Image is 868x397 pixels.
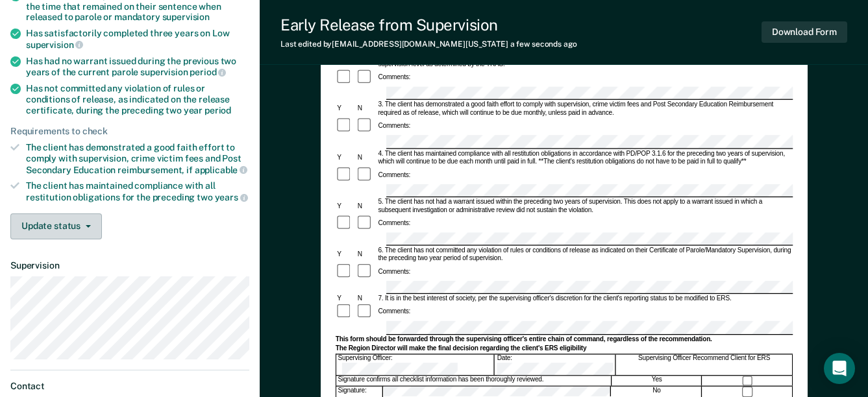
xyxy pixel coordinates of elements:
div: N [356,202,377,211]
div: Y [335,105,356,114]
div: Has had no warrant issued during the previous two years of the current parole supervision [26,56,249,78]
span: supervision [26,40,83,50]
div: 6. The client has not committed any violation of rules or conditions of release as indicated on t... [377,247,793,263]
span: supervision [162,12,210,22]
span: a few seconds ago [510,40,577,49]
div: Has not committed any violation of rules or conditions of release, as indicated on the release ce... [26,83,249,115]
div: The client has demonstrated a good faith effort to comply with supervision, crime victim fees and... [26,142,249,175]
button: Update status [10,213,102,239]
div: Comments: [377,219,412,228]
div: N [356,251,377,259]
div: N [356,105,377,114]
div: Early Release from Supervision [280,16,577,34]
div: Signature confirms all checklist information has been thoroughly reviewed. [336,376,612,386]
div: Y [335,154,356,162]
div: 3. The client has demonstrated a good faith effort to comply with supervision, crime victim fees ... [377,101,793,117]
div: Has satisfactorily completed three years on Low [26,28,249,50]
div: N [356,154,377,162]
dt: Supervision [10,260,249,271]
div: Yes [612,376,702,386]
div: 4. The client has maintained compliance with all restitution obligations in accordance with PD/PO... [377,150,793,166]
span: years [215,192,248,202]
div: This form should be forwarded through the supervising officer's entire chain of command, regardle... [335,335,793,344]
span: period [205,105,231,115]
div: The Region Director will make the final decision regarding the client's ERS eligibility [335,344,793,353]
div: Supervising Officer Recommend Client for ERS [616,354,793,375]
div: Open Intercom Messenger [824,353,855,384]
div: Last edited by [EMAIL_ADDRESS][DOMAIN_NAME][US_STATE] [280,40,577,49]
button: Download Form [762,21,847,43]
div: Comments: [377,268,412,276]
div: N [356,295,377,304]
div: Y [335,202,356,211]
div: 5. The client has not had a warrant issued within the preceding two years of supervision. This do... [377,198,793,214]
span: period [190,67,226,77]
div: Requirements to check [10,126,249,137]
dt: Contact [10,381,249,392]
div: Comments: [377,171,412,179]
div: Date: [495,354,615,375]
div: Supervising Officer: [336,354,495,375]
div: Comments: [377,308,412,317]
div: Comments: [377,74,412,82]
div: 7. It is in the best interest of society, per the supervising officer's discretion for the client... [377,295,793,304]
div: Comments: [377,123,412,131]
div: Y [335,295,356,304]
div: Y [335,251,356,259]
div: The client has maintained compliance with all restitution obligations for the preceding two [26,180,249,202]
span: applicable [195,165,247,175]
